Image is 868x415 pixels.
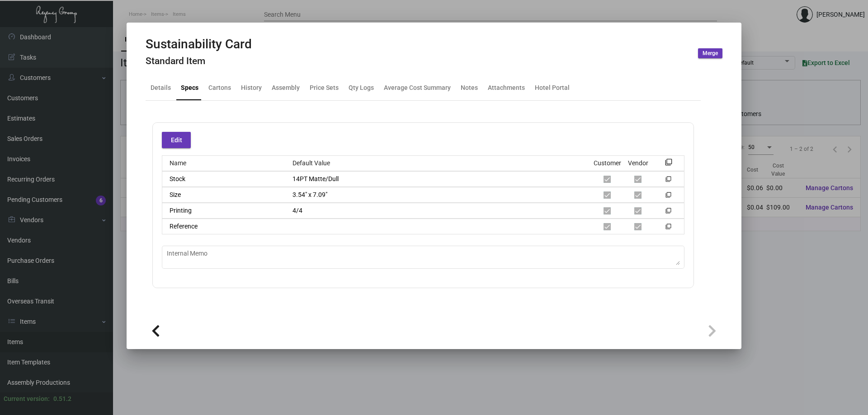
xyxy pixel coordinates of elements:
button: Edit [162,132,191,148]
div: Default Value [285,159,592,168]
button: Merge [698,48,722,58]
div: 0.51.2 [53,394,71,404]
div: Details [151,83,171,93]
div: Attachments [488,83,525,93]
span: Edit [171,136,182,144]
div: Customer [594,159,621,168]
mat-icon: filter_none [665,194,671,200]
div: Cartons [208,83,231,93]
div: Specs [181,83,198,93]
mat-icon: filter_none [665,225,671,231]
mat-icon: filter_none [665,161,672,168]
div: Current version: [4,394,50,404]
mat-icon: filter_none [665,210,671,215]
div: Qty Logs [349,83,374,93]
div: Price Sets [310,83,339,93]
div: Notes [461,83,478,93]
h2: Sustainability Card [146,37,252,52]
div: Name [162,159,285,168]
mat-icon: filter_none [665,178,671,184]
div: History [241,83,262,93]
div: Vendor [628,159,648,168]
div: Assembly [272,83,300,93]
h4: Standard Item [146,56,252,67]
span: Merge [703,50,718,57]
div: Average Cost Summary [384,83,451,93]
div: Hotel Portal [535,83,570,93]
